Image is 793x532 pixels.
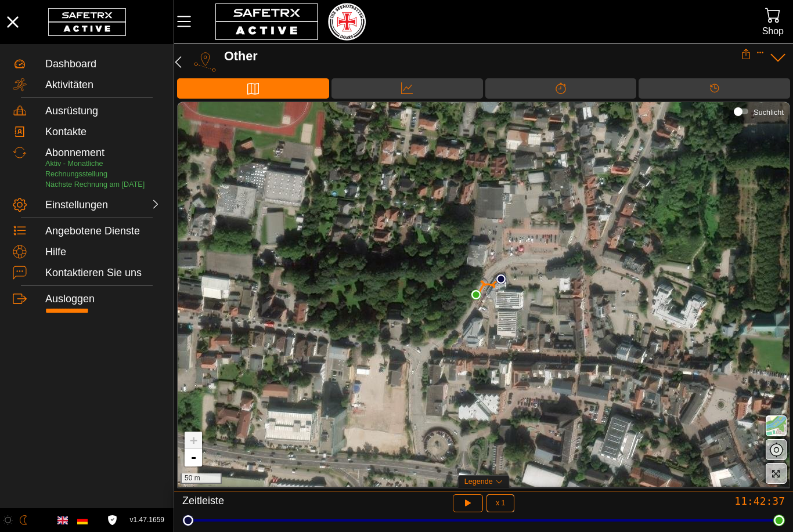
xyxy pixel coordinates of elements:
[586,494,785,508] div: 11:42:37
[762,23,784,39] div: Shop
[485,78,637,99] div: Trennung
[13,78,27,92] img: Activities.svg
[45,293,161,306] div: Ausloggen
[13,266,27,280] img: ContactUs.svg
[182,494,381,512] div: Zeitleiste
[45,147,161,160] div: Abonnement
[45,79,161,92] div: Aktivitäten
[73,511,92,530] button: German
[174,9,203,34] button: MenÜ
[486,494,514,512] button: x 1
[471,289,481,300] img: PathEnd.svg
[13,104,27,118] img: Equipment.svg
[123,511,171,530] button: v1.47.1659
[192,49,218,75] img: TRIP.svg
[130,514,164,526] span: v1.47.1659
[331,78,483,99] div: Daten
[45,199,101,212] div: Einstellungen
[13,146,27,160] img: Subscription.svg
[45,160,107,178] span: Aktiv - Monatliche Rechnungsstellung
[45,180,145,189] span: Nächste Rechnung am [DATE]
[224,49,741,64] div: Other
[45,225,161,238] div: Angebotene Dienste
[45,58,161,71] div: Dashboard
[185,449,202,466] a: Zoom out
[729,103,784,120] div: Suchlicht
[328,3,365,41] img: RescueLogo.png
[754,108,784,117] div: Suchlicht
[13,245,27,259] img: Help.svg
[19,515,28,525] img: ModeDark.svg
[77,515,88,526] img: de.svg
[45,105,161,118] div: Ausrüstung
[53,511,73,530] button: English
[177,78,329,99] div: Karte
[639,78,790,99] div: Timeline
[496,500,505,506] span: x 1
[496,274,506,284] img: PathStart.svg
[57,515,68,526] img: en.svg
[104,515,120,525] a: Lizenzvereinbarung
[181,473,222,484] div: 50 m
[3,515,13,525] img: ModeLight.svg
[464,477,493,486] span: Legende
[756,49,765,57] button: Expand
[45,267,161,280] div: Kontaktieren Sie uns
[169,49,188,75] button: Zurücü
[45,246,161,259] div: Hilfe
[185,432,202,449] a: Zoom in
[45,126,161,139] div: Kontakte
